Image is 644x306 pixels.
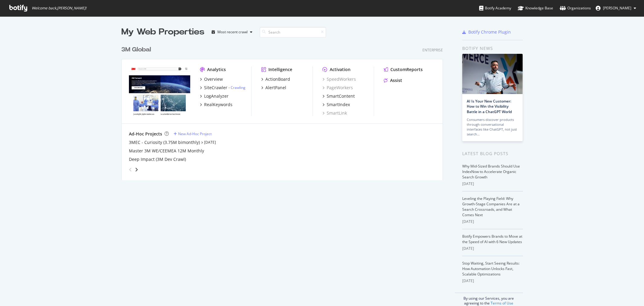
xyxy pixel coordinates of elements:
[134,167,139,173] div: angle-right
[322,102,350,108] a: SmartIndex
[322,110,347,116] a: SmartLink
[462,45,523,52] div: Botify news
[591,3,641,13] button: [PERSON_NAME]
[178,131,212,136] div: New Ad-Hoc Project
[265,85,286,91] div: AlertPanel
[129,67,190,116] img: www.command.com
[422,47,443,53] div: Enterprise
[204,85,227,91] div: SiteCrawler
[129,156,186,162] a: Deep Impact (3M Dev Crawl)
[462,150,523,157] div: Latest Blog Posts
[200,93,229,99] a: LogAnalyzer
[462,219,523,224] div: [DATE]
[468,29,511,35] div: Botify Chrome Plugin
[268,67,292,73] div: Intelligence
[384,67,423,73] a: CustomReports
[229,85,245,90] div: -
[479,5,511,11] div: Botify Academy
[204,140,216,145] a: [DATE]
[462,246,523,251] div: [DATE]
[121,45,151,54] div: 3M Global
[462,164,520,180] a: Why Mid-Sized Brands Should Use IndexNow to Accelerate Organic Search Growth
[462,278,523,284] div: [DATE]
[200,85,245,91] a: SiteCrawler- Crawling
[384,77,402,83] a: Assist
[129,131,162,137] div: Ad-Hoc Projects
[322,93,355,99] a: SmartContent
[462,54,523,94] img: AI Is Your New Customer: How to Win the Visibility Battle in a ChatGPT World
[204,93,229,99] div: LogAnalyzer
[260,27,326,37] input: Search
[518,5,553,11] div: Knowledge Base
[265,76,290,82] div: ActionBoard
[200,102,232,108] a: RealKeywords
[32,6,86,11] span: Welcome back, [PERSON_NAME] !
[129,148,204,154] a: Master 3M WE/CEEMEA 12M Monthly
[455,293,523,306] div: By using our Services, you are agreeing to the
[603,5,631,11] span: Alexander Parrales
[200,76,223,82] a: Overview
[261,76,290,82] a: ActionBoard
[462,234,522,244] a: Botify Empowers Brands to Move at the Speed of AI with 6 New Updates
[204,102,232,108] div: RealKeywords
[467,99,512,114] a: AI Is Your New Customer: How to Win the Visibility Battle in a ChatGPT World
[467,117,518,137] div: Consumers discover products through conversational interfaces like ChatGPT, not just search…
[322,76,356,82] a: SpeedWorkers
[174,131,212,136] a: New Ad-Hoc Project
[390,67,423,73] div: CustomReports
[491,301,513,306] a: Terms of Use
[462,29,511,35] a: Botify Chrome Plugin
[209,27,255,37] button: Most recent crawl
[390,77,402,83] div: Assist
[330,67,351,73] div: Activation
[462,181,523,187] div: [DATE]
[327,93,355,99] div: SmartContent
[204,76,223,82] div: Overview
[129,139,200,145] a: 3MEC - Curiosity (3.75M bimonthly)
[462,196,520,217] a: Leveling the Playing Field: Why Growth-Stage Companies Are at a Search Crossroads, and What Comes...
[231,85,245,90] a: Crawling
[462,261,520,277] a: Stop Waiting, Start Seeing Results: How Automation Unlocks Fast, Scalable Optimizations
[560,5,591,11] div: Organizations
[327,102,350,108] div: SmartIndex
[127,165,134,174] div: angle-left
[322,85,353,91] a: PageWorkers
[121,45,153,54] a: 3M Global
[207,67,226,73] div: Analytics
[261,85,286,91] a: AlertPanel
[217,30,248,34] div: Most recent crawl
[121,26,204,38] div: My Web Properties
[121,38,448,180] div: grid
